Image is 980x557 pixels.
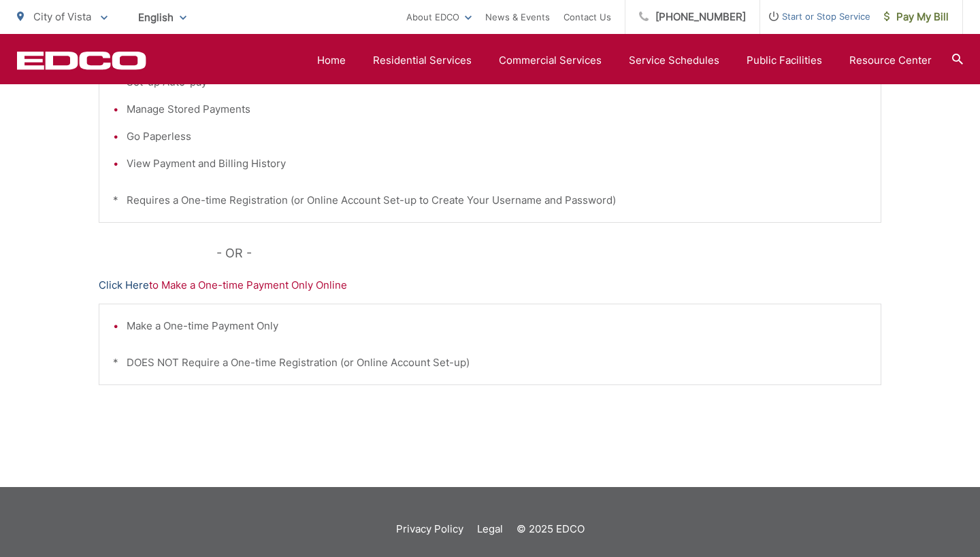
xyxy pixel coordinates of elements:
a: Privacy Policy [396,521,463,537]
a: About EDCO [406,9,472,25]
a: Contact Us [563,9,611,25]
a: Service Schedules [629,52,719,69]
span: English [128,5,197,29]
p: * DOES NOT Require a One-time Registration (or Online Account Set-up) [113,355,867,371]
p: to Make a One-time Payment Only Online [99,277,881,293]
p: * Requires a One-time Registration (or Online Account Set-up to Create Your Username and Password) [113,192,867,209]
p: - OR - [216,243,882,264]
a: Legal [477,521,503,537]
a: Public Facilities [747,52,822,69]
a: Resource Center [849,52,932,69]
a: Click Here [99,277,149,293]
a: Residential Services [373,52,472,69]
li: Make a One-time Payment Only [127,318,867,334]
a: News & Events [485,9,550,25]
li: Manage Stored Payments [127,101,867,118]
li: Go Paperless [127,128,867,145]
a: Home [317,52,346,69]
span: Pay My Bill [884,9,949,25]
li: View Payment and Billing History [127,156,867,172]
a: Commercial Services [499,52,602,69]
p: © 2025 EDCO [517,521,585,537]
span: City of Vista [33,10,91,23]
a: EDCD logo. Return to the homepage. [17,51,146,70]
